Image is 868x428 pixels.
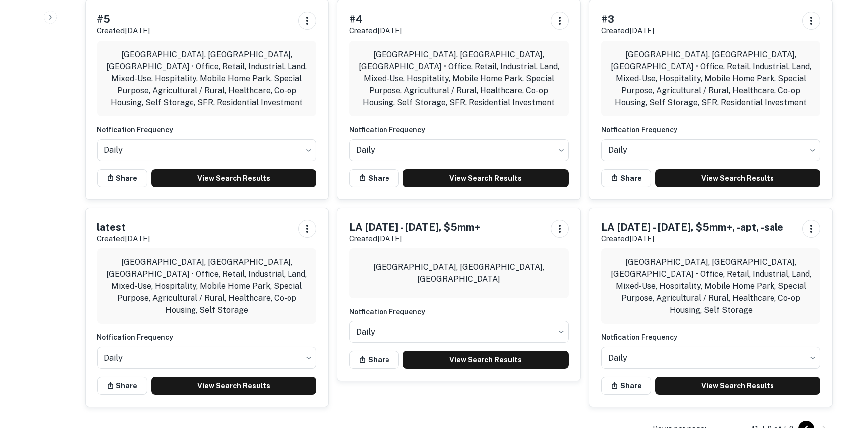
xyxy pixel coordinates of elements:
button: Share [349,169,399,187]
p: [GEOGRAPHIC_DATA], [GEOGRAPHIC_DATA], [GEOGRAPHIC_DATA] • Office, Retail, Industrial, Land, Mixed... [609,256,813,316]
h6: Notfication Frequency [349,306,569,317]
button: Share [349,351,399,369]
div: Without label [601,344,821,372]
a: View Search Results [403,169,569,187]
div: Without label [349,318,569,346]
div: Without label [349,136,569,164]
p: Created [DATE] [97,233,150,245]
p: [GEOGRAPHIC_DATA], [GEOGRAPHIC_DATA], [GEOGRAPHIC_DATA] [357,261,561,285]
p: [GEOGRAPHIC_DATA], [GEOGRAPHIC_DATA], [GEOGRAPHIC_DATA] • Office, Retail, Industrial, Land, Mixed... [357,49,561,108]
h5: #5 [97,12,150,27]
h5: latest [97,220,150,235]
h6: Notfication Frequency [601,332,821,343]
h5: LA [DATE] - [DATE], $5mm+ [349,220,480,235]
button: Share [601,377,651,395]
h6: Notfication Frequency [349,124,569,135]
p: [GEOGRAPHIC_DATA], [GEOGRAPHIC_DATA], [GEOGRAPHIC_DATA] • Office, Retail, Industrial, Land, Mixed... [609,49,813,108]
a: View Search Results [655,169,821,187]
div: Without label [97,136,317,164]
p: Created [DATE] [349,25,402,37]
a: View Search Results [151,377,317,395]
div: Without label [97,344,317,372]
div: Without label [601,136,821,164]
p: Created [DATE] [601,233,783,245]
p: Created [DATE] [349,233,480,245]
button: Share [601,169,651,187]
a: View Search Results [655,377,821,395]
h6: Notfication Frequency [97,124,317,135]
p: [GEOGRAPHIC_DATA], [GEOGRAPHIC_DATA], [GEOGRAPHIC_DATA] • Office, Retail, Industrial, Land, Mixed... [105,49,309,108]
p: Created [DATE] [97,25,150,37]
button: Share [97,377,147,395]
h5: #4 [349,12,402,27]
p: [GEOGRAPHIC_DATA], [GEOGRAPHIC_DATA], [GEOGRAPHIC_DATA] • Office, Retail, Industrial, Land, Mixed... [105,256,309,316]
h5: #3 [601,12,654,27]
h5: LA [DATE] - [DATE], $5mm+, -apt, -sale [601,220,783,235]
a: View Search Results [403,351,569,369]
button: Share [97,169,147,187]
iframe: Chat Widget [818,348,868,396]
p: Created [DATE] [601,25,654,37]
h6: Notfication Frequency [97,332,317,343]
h6: Notfication Frequency [601,124,821,135]
a: View Search Results [151,169,317,187]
